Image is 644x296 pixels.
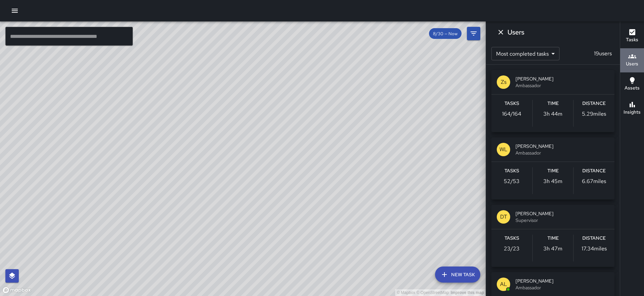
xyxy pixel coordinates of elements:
[504,177,520,185] p: 52 / 53
[429,31,462,37] span: 8/30 — Now
[582,110,606,118] p: 5.29 miles
[620,24,644,48] button: Tasks
[504,100,519,107] h6: Tasks
[500,213,507,221] p: DT
[516,210,609,217] span: [PERSON_NAME]
[626,60,638,68] h6: Users
[543,177,562,185] p: 3h 45m
[547,100,559,107] h6: Time
[502,110,521,118] p: 164 / 164
[620,97,644,121] button: Insights
[547,235,559,242] h6: Time
[494,25,507,39] button: Dismiss
[582,235,606,242] h6: Distance
[582,167,606,175] h6: Distance
[516,278,609,284] span: [PERSON_NAME]
[516,82,609,89] span: Ambassador
[543,245,562,253] p: 3h 47m
[582,177,606,185] p: 6.67 miles
[467,27,480,40] button: Filters
[516,284,609,291] span: Ambassador
[500,280,507,288] p: AL
[620,48,644,72] button: Users
[504,167,519,175] h6: Tasks
[625,84,640,92] h6: Assets
[547,167,559,175] h6: Time
[516,75,609,82] span: [PERSON_NAME]
[516,150,609,156] span: Ambassador
[504,245,520,253] p: 23 / 23
[501,78,506,86] p: Zs
[582,100,606,107] h6: Distance
[591,50,614,58] p: 19 users
[491,47,559,60] div: Most completed tasks
[499,145,507,154] p: WL
[516,217,609,224] span: Supervisor
[620,72,644,97] button: Assets
[507,27,524,38] h6: Users
[491,205,614,267] button: DT[PERSON_NAME]SupervisorTasks23/23Time3h 47mDistance17.34miles
[543,110,562,118] p: 3h 44m
[624,109,641,116] h6: Insights
[491,137,614,199] button: WL[PERSON_NAME]AmbassadorTasks52/53Time3h 45mDistance6.67miles
[582,245,607,253] p: 17.34 miles
[435,267,480,283] button: New Task
[626,36,638,44] h6: Tasks
[491,70,614,132] button: Zs[PERSON_NAME]AmbassadorTasks164/164Time3h 44mDistance5.29miles
[504,235,519,242] h6: Tasks
[516,143,609,150] span: [PERSON_NAME]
